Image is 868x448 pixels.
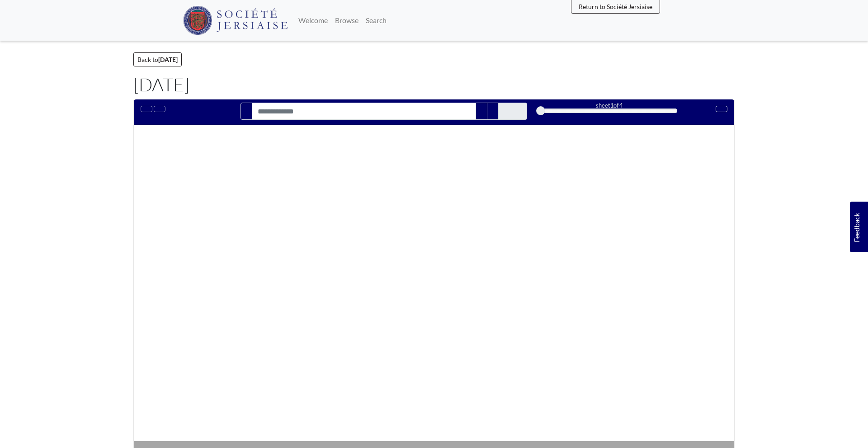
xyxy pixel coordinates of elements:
[295,11,331,29] a: Welcome
[331,11,362,29] a: Browse
[141,106,152,112] button: Toggle text selection (Alt+T)
[241,103,252,120] button: Search
[183,6,288,35] img: Société Jersiaise
[579,3,652,10] span: Return to Société Jersiaise
[183,4,288,37] a: Société Jersiaise logo
[476,103,487,120] button: Previous Match
[851,212,862,242] span: Feedback
[716,106,727,112] button: Full screen mode
[487,103,499,120] button: Next Match
[252,103,476,120] input: Search for
[850,202,868,252] a: Would you like to provide feedback?
[133,74,735,95] h1: [DATE]
[158,56,178,63] strong: [DATE]
[154,106,165,112] button: Open transcription window
[541,101,677,110] div: sheet of 4
[610,102,613,109] span: 1
[362,11,390,29] a: Search
[133,52,182,66] a: Back to[DATE]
